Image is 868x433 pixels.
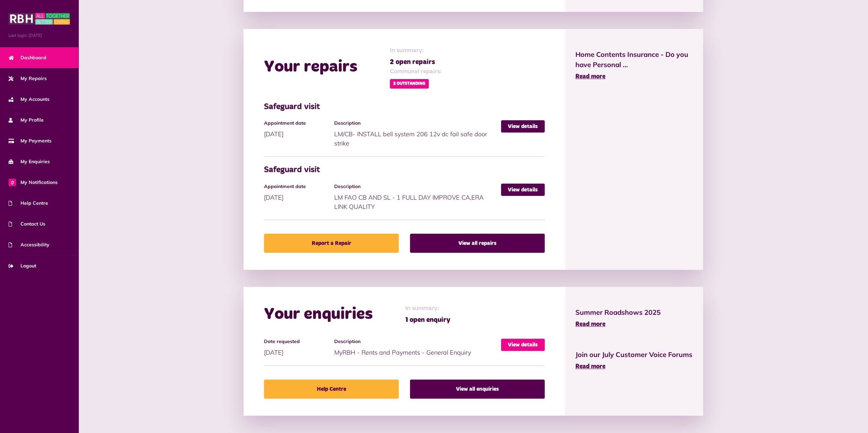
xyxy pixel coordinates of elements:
[334,339,498,344] h4: Description
[390,67,442,76] span: Communal repairs:
[264,184,331,189] h4: Appointment date
[264,380,399,399] a: Help Centre
[334,339,501,357] div: MyRBH - Rents and Payments - General Enquiry
[9,137,52,144] span: My Payments
[9,179,58,186] span: My Notifications
[575,74,605,80] span: Read more
[390,57,442,67] span: 2 open repairs
[501,120,545,133] a: View details
[410,234,545,253] a: View all repairs
[410,380,545,399] a: View all enquiries
[334,120,501,148] div: LM/CB- INSTALL bell system 206 12v dc fail safe door strike
[9,241,49,248] span: Accessibility
[334,184,498,189] h4: Description
[575,350,693,371] a: Join our July Customer Voice Forums Read more
[264,339,331,344] h4: Date requested
[9,262,36,269] span: Logout
[334,120,498,126] h4: Description
[264,102,545,112] h3: Safeguard visit
[264,120,334,139] div: [DATE]
[264,120,331,126] h4: Appointment date
[264,339,334,357] div: [DATE]
[9,96,49,103] span: My Accounts
[9,54,46,61] span: Dashboard
[264,165,545,175] h3: Safeguard visit
[264,57,357,77] h2: Your repairs
[501,184,545,196] a: View details
[9,200,48,207] span: Help Centre
[9,179,16,186] span: 0
[390,79,429,89] span: 2 Outstanding
[390,46,442,55] span: In summary:
[575,307,693,329] a: Summer Roadshows 2025 Read more
[9,117,44,124] span: My Profile
[9,32,70,38] span: Last login: [DATE]
[575,49,693,70] span: Home Contents Insurance - Do you have Personal ...
[9,220,45,228] span: Contact Us
[575,307,693,318] span: Summer Roadshows 2025
[575,350,693,360] span: Join our July Customer Voice Forums
[264,184,334,202] div: [DATE]
[9,12,70,26] img: MyRBH
[575,49,693,81] a: Home Contents Insurance - Do you have Personal ... Read more
[575,364,605,370] span: Read more
[405,315,450,325] span: 1 open enquiry
[405,304,450,313] span: In summary:
[575,321,605,327] span: Read more
[334,184,501,211] div: LM FAO CB AND SL - 1 FULL DAY IMPROVE CA,ERA LINK QUALITY
[264,234,399,253] a: Report a Repair
[501,339,545,351] a: View details
[9,158,50,165] span: My Enquiries
[264,305,373,324] h2: Your enquiries
[9,75,47,82] span: My Repairs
